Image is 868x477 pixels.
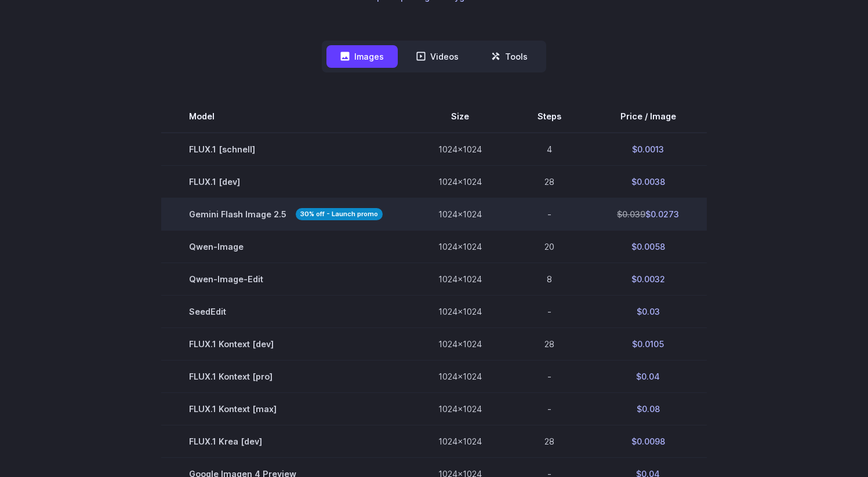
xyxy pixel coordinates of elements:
td: - [510,361,589,393]
td: $0.0098 [589,425,707,458]
td: SeedEdit [161,296,411,328]
td: Qwen-Image-Edit [161,263,411,296]
td: FLUX.1 Kontext [pro] [161,361,411,393]
td: FLUX.1 Krea [dev] [161,425,411,458]
td: $0.0105 [589,328,707,361]
button: Tools [477,45,542,68]
td: 1024x1024 [411,263,510,296]
td: $0.0032 [589,263,707,296]
td: $0.04 [589,361,707,393]
button: Images [326,45,398,68]
td: $0.0013 [589,133,707,166]
td: $0.08 [589,393,707,425]
td: 28 [510,328,589,361]
span: Gemini Flash Image 2.5 [189,207,383,221]
td: 20 [510,231,589,263]
td: 1024x1024 [411,393,510,425]
td: 4 [510,133,589,166]
strong: 30% off - Launch promo [296,208,383,220]
button: Videos [402,45,473,68]
td: - [510,393,589,425]
td: 1024x1024 [411,166,510,198]
td: $0.03 [589,296,707,328]
td: FLUX.1 Kontext [dev] [161,328,411,361]
th: Model [161,100,411,133]
td: 1024x1024 [411,231,510,263]
td: FLUX.1 [dev] [161,166,411,198]
th: Steps [510,100,589,133]
td: - [510,296,589,328]
td: 1024x1024 [411,361,510,393]
td: 1024x1024 [411,425,510,458]
td: $0.0038 [589,166,707,198]
td: 28 [510,166,589,198]
th: Price / Image [589,100,707,133]
s: $0.039 [617,209,645,219]
td: FLUX.1 [schnell] [161,133,411,166]
td: 1024x1024 [411,328,510,361]
td: $0.0273 [589,198,707,231]
td: Qwen-Image [161,231,411,263]
td: 1024x1024 [411,296,510,328]
td: - [510,198,589,231]
td: FLUX.1 Kontext [max] [161,393,411,425]
td: 8 [510,263,589,296]
td: 28 [510,425,589,458]
th: Size [411,100,510,133]
td: 1024x1024 [411,198,510,231]
td: $0.0058 [589,231,707,263]
td: 1024x1024 [411,133,510,166]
